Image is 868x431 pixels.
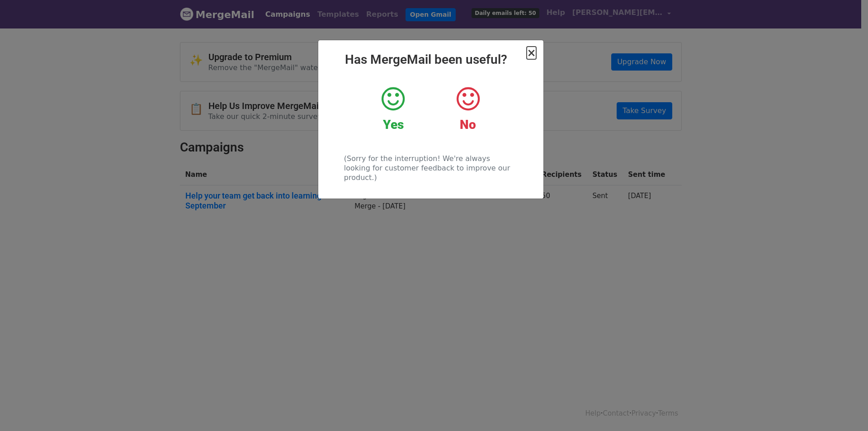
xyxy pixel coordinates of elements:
p: (Sorry for the interruption! We're always looking for customer feedback to improve our product.) [344,154,517,182]
strong: No [460,117,476,132]
a: Yes [363,85,424,133]
a: No [437,85,498,133]
h2: Has MergeMail been useful? [325,52,536,67]
button: Close [527,47,536,58]
strong: Yes [383,117,404,132]
span: × [527,47,536,59]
